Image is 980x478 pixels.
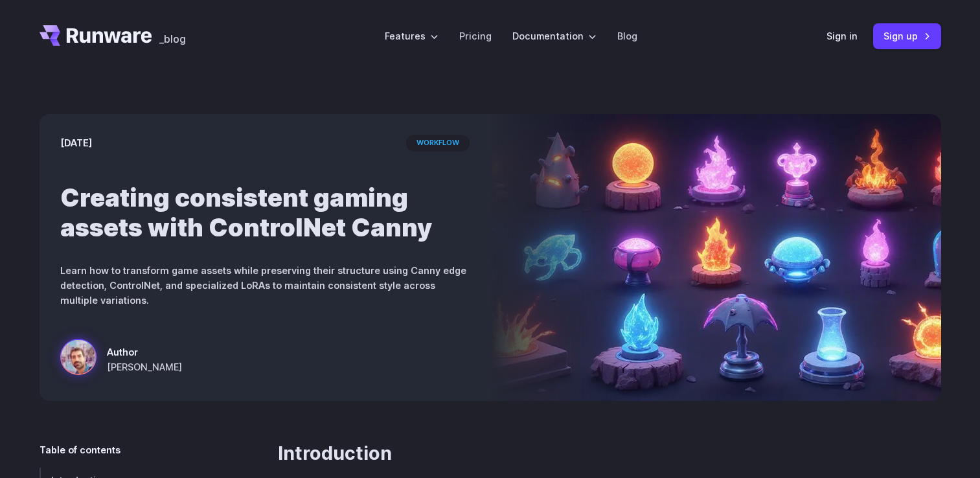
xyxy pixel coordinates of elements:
[406,135,470,152] span: workflow
[826,28,858,43] a: Sign in
[159,25,186,46] a: _blog
[873,23,941,49] a: Sign up
[490,114,941,401] img: An array of glowing, stylized elemental orbs and flames in various containers and stands, depicte...
[385,28,439,43] label: Features
[107,345,182,359] span: Author
[40,25,152,46] a: Go to /
[60,135,92,150] time: [DATE]
[60,339,182,380] a: An array of glowing, stylized elemental orbs and flames in various containers and stands, depicte...
[278,442,392,465] a: Introduction
[617,28,637,43] a: Blog
[512,28,597,43] label: Documentation
[159,34,186,44] span: _blog
[459,28,492,43] a: Pricing
[60,183,470,242] h1: Creating consistent gaming assets with ControlNet Canny
[40,442,120,457] span: Table of contents
[107,359,182,374] span: [PERSON_NAME]
[60,263,470,308] p: Learn how to transform game assets while preserving their structure using Canny edge detection, C...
